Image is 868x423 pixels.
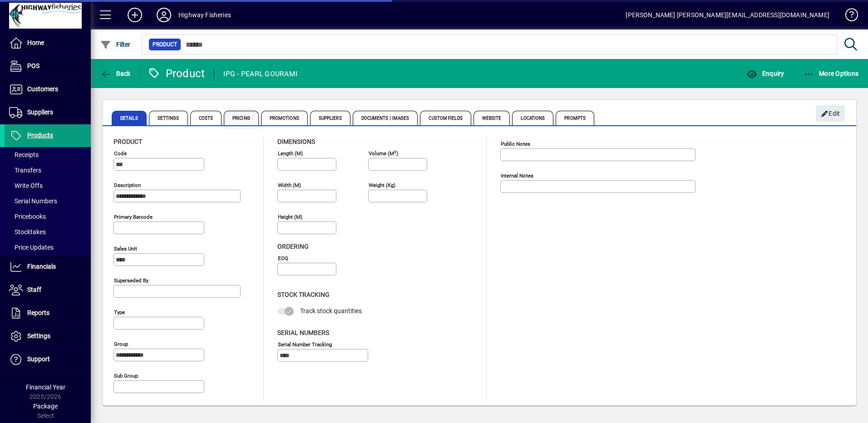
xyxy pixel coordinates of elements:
span: Website [473,111,510,125]
span: Back [100,70,131,77]
a: Stocktakes [5,224,91,240]
a: Customers [5,78,91,101]
span: Financials [27,263,56,270]
app-page-header-button: Back [91,65,141,82]
a: Settings [5,325,91,348]
span: Package [33,403,58,410]
span: Edit [821,106,840,121]
mat-label: Weight (Kg) [369,182,395,188]
div: Highway Fisheries [178,8,231,22]
span: Stocktakes [9,228,46,236]
mat-label: Sales unit [114,246,137,252]
button: More Options [801,65,861,82]
mat-label: Sub group [114,373,138,379]
a: Receipts [5,147,91,162]
a: Write Offs [5,178,91,193]
span: Home [27,39,44,46]
span: Costs [190,111,222,125]
a: Home [5,32,91,54]
span: More Options [804,70,859,77]
span: Enquiry [746,70,784,77]
mat-label: Code [114,150,127,157]
span: Pricing [224,111,259,125]
button: Back [98,65,133,82]
mat-label: Superseded by [114,277,148,284]
a: Reports [5,302,91,325]
mat-label: Group [114,341,128,347]
mat-label: Volume (m ) [369,150,398,157]
span: Write Offs [9,182,43,189]
span: Price Updates [9,244,54,251]
button: Profile [149,7,178,23]
mat-label: Width (m) [278,182,301,188]
a: Knowledge Base [838,2,857,31]
div: IPG - PEARL GOURAMI [223,67,297,81]
a: POS [5,55,91,78]
span: Receipts [9,151,39,158]
button: Add [120,7,149,23]
a: Transfers [5,162,91,178]
span: Details [112,111,147,125]
a: Serial Numbers [5,193,91,209]
span: Track stock quantities [300,307,362,315]
mat-label: Internal Notes [501,172,533,179]
div: [PERSON_NAME] [PERSON_NAME][EMAIL_ADDRESS][DOMAIN_NAME] [626,8,829,22]
span: Customers [27,85,58,93]
span: Support [27,355,50,363]
span: Staff [27,286,41,293]
mat-label: Description [114,182,141,188]
sup: 3 [394,149,396,154]
button: Filter [98,36,133,53]
a: Suppliers [5,101,91,124]
span: Suppliers [27,108,53,116]
span: Reports [27,309,49,316]
span: Locations [512,111,553,125]
span: POS [27,62,39,69]
span: Pricebooks [9,213,46,220]
span: Custom Fields [420,111,471,125]
span: Filter [100,41,131,48]
a: Financials [5,256,91,278]
mat-label: Public Notes [501,141,530,147]
mat-label: Type [114,309,125,315]
span: Prompts [556,111,594,125]
span: Product [113,138,142,145]
span: Serial Numbers [277,329,329,336]
span: Transfers [9,167,41,174]
a: Support [5,348,91,371]
span: Products [27,132,53,139]
mat-label: Length (m) [278,150,303,157]
span: Stock Tracking [277,291,330,298]
span: Product [153,40,177,49]
span: Documents / Images [353,111,418,125]
mat-label: Height (m) [278,214,302,220]
span: Settings [149,111,188,125]
span: Ordering [277,243,309,250]
a: Staff [5,279,91,301]
a: Price Updates [5,240,91,255]
button: Edit [816,105,845,122]
mat-label: EOQ [278,255,288,261]
span: Financial Year [26,384,65,391]
button: Enquiry [744,65,786,82]
span: Settings [27,332,50,339]
span: Dimensions [277,138,315,145]
span: Promotions [261,111,308,125]
mat-label: Primary barcode [114,214,153,220]
span: Serial Numbers [9,197,57,205]
div: Product [148,66,205,81]
a: Pricebooks [5,209,91,224]
span: Suppliers [310,111,350,125]
mat-label: Serial Number tracking [278,341,332,347]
